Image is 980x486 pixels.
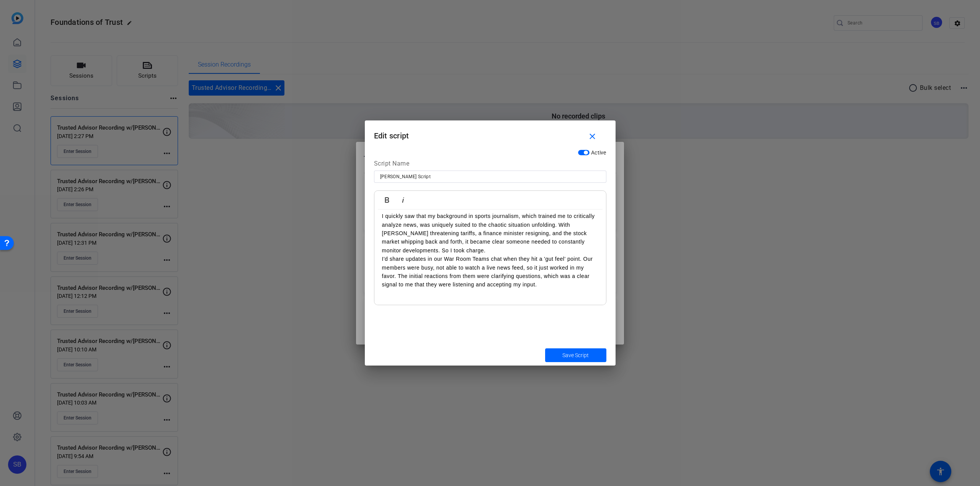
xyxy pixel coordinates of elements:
[374,159,606,171] div: Script Name
[382,212,598,289] p: I quickly saw that my background in sports journalism, which trained me to critically analyze new...
[545,348,606,362] button: Save Script
[365,120,616,145] h1: Edit script
[591,150,606,156] span: Active
[562,351,589,359] span: Save Script
[588,132,597,141] mat-icon: close
[380,172,600,181] input: Enter Script Name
